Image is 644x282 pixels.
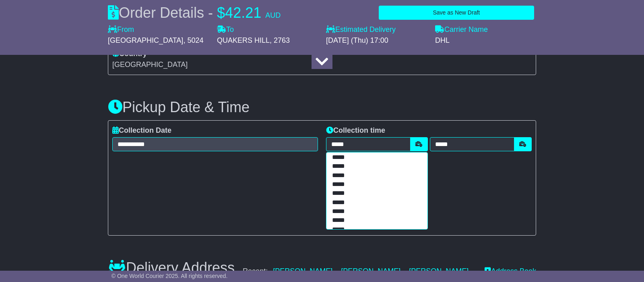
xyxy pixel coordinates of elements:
[108,260,235,276] h3: Delivery Address
[435,25,488,34] label: Carrier Name
[243,267,477,276] div: Recent:
[485,267,536,275] a: Address Book
[111,273,228,279] span: © One World Courier 2025. All rights reserved.
[108,99,536,115] h3: Pickup Date & Time
[270,36,290,44] span: , 2763
[217,36,270,44] span: QUAKERS HILL
[326,36,427,45] div: [DATE] (Thu) 17:00
[112,126,171,135] label: Collection Date
[108,4,281,21] div: Order Details -
[326,25,427,34] label: Estimated Delivery
[326,126,385,135] label: Collection time
[409,267,469,276] a: [PERSON_NAME]
[217,25,234,34] label: To
[108,36,183,44] span: [GEOGRAPHIC_DATA]
[183,36,203,44] span: , 5024
[217,4,225,21] span: $
[379,6,534,20] button: Save as New Draft
[273,267,332,276] a: [PERSON_NAME]
[435,36,536,45] div: DHL
[265,11,281,19] span: AUD
[225,4,261,21] span: 42.21
[108,25,134,34] label: From
[341,267,400,276] a: [PERSON_NAME]
[112,61,188,69] span: [GEOGRAPHIC_DATA]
